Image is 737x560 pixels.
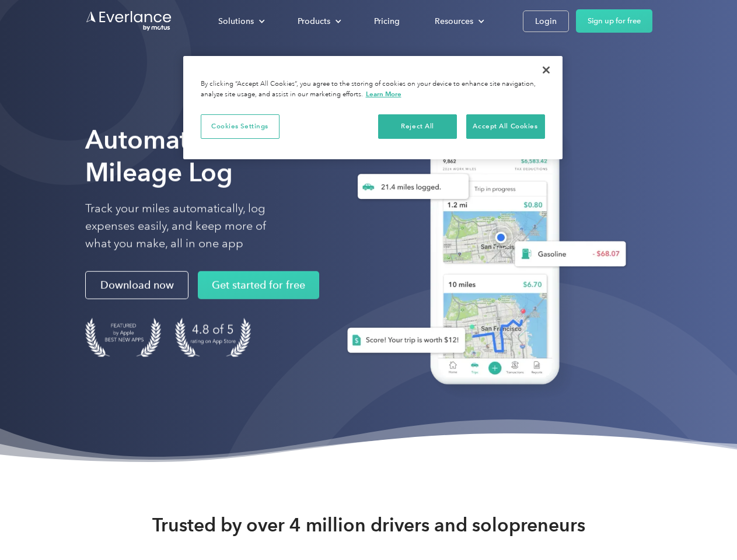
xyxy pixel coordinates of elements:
a: Get started for free [198,271,319,299]
div: Products [298,14,330,29]
a: Pricing [362,11,411,32]
a: Sign up for free [576,9,652,33]
button: Cookies Settings [201,114,280,139]
button: Reject All [378,114,457,139]
button: Close [533,57,559,83]
img: Everlance, mileage tracker app, expense tracking app [329,111,635,402]
div: Resources [435,14,473,29]
a: Go to homepage [85,10,173,32]
div: Solutions [207,11,274,32]
img: 4.9 out of 5 stars on the app store [175,318,251,357]
p: Track your miles automatically, log expenses easily, and keep more of what you make, all in one app [85,200,294,253]
img: Badge for Featured by Apple Best New Apps [85,318,161,357]
div: Cookie banner [183,56,563,159]
a: Login [523,10,569,32]
div: Login [535,14,557,29]
div: Privacy [183,56,563,159]
a: Download now [85,271,188,299]
div: Solutions [218,14,254,29]
strong: Trusted by over 4 million drivers and solopreneurs [152,513,585,537]
div: By clicking “Accept All Cookies”, you agree to the storing of cookies on your device to enhance s... [201,79,545,100]
div: Resources [423,11,494,32]
div: Products [286,11,351,32]
div: Pricing [374,14,400,29]
button: Accept All Cookies [466,114,545,139]
a: More information about your privacy, opens in a new tab [366,90,401,98]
